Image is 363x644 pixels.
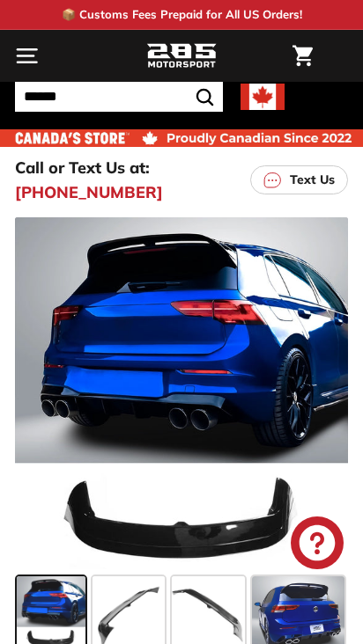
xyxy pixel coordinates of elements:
[284,31,322,81] a: Cart
[146,41,217,71] img: Logo_285_Motorsport_areodynamics_components
[15,156,150,179] p: Call or Text Us at:
[15,82,223,112] input: Search
[15,180,163,204] a: [PHONE_NUMBER]
[290,171,335,189] p: Text Us
[285,516,349,574] inbox-online-store-chat: Shopify online store chat
[250,165,348,194] a: Text Us
[62,6,302,24] p: 📦 Customs Fees Prepaid for All US Orders!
